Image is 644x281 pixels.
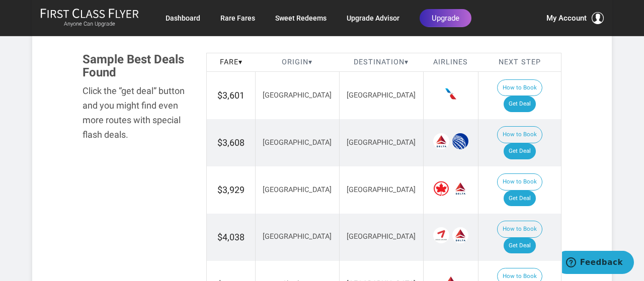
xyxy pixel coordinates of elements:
iframe: Opens a widget where you can find more information [562,251,634,276]
a: Get Deal [504,238,536,254]
a: Dashboard [166,9,200,27]
span: United [452,133,468,149]
button: How to Book [497,79,542,97]
button: How to Book [497,173,542,191]
a: Sweet Redeems [275,9,327,27]
span: American Airlines [443,86,459,102]
span: Delta Airlines [452,227,468,243]
th: Next Step [478,53,561,72]
a: Get Deal [504,191,536,207]
a: Get Deal [504,96,536,112]
span: [GEOGRAPHIC_DATA] [263,138,332,147]
span: ▾ [405,58,409,66]
span: $3,929 [217,184,245,195]
div: Click the “get deal” button and you might find even more routes with special flash deals. [83,84,191,142]
th: Destination [339,53,423,72]
span: ▾ [308,58,312,66]
span: [GEOGRAPHIC_DATA] [347,232,416,241]
button: How to Book [497,126,542,143]
th: Airlines [423,53,478,72]
a: Get Deal [504,143,536,159]
small: Anyone Can Upgrade [40,21,139,28]
span: Delta Airlines [433,133,449,149]
span: [GEOGRAPHIC_DATA] [263,91,332,100]
span: $3,601 [217,90,245,101]
a: Rare Fares [220,9,255,27]
h3: Sample Best Deals Found [83,53,191,79]
span: [GEOGRAPHIC_DATA] [347,91,416,100]
span: ▾ [238,58,243,66]
span: [GEOGRAPHIC_DATA] [263,232,332,241]
span: [GEOGRAPHIC_DATA] [263,185,332,194]
span: Air Canada [433,180,449,197]
span: $4,038 [217,232,245,242]
span: Asiana [433,227,449,243]
a: First Class FlyerAnyone Can Upgrade [40,8,139,28]
img: First Class Flyer [40,8,139,19]
span: My Account [546,12,587,24]
a: Upgrade Advisor [347,9,399,27]
th: Origin [256,53,340,72]
button: My Account [546,12,604,24]
button: How to Book [497,221,542,238]
span: [GEOGRAPHIC_DATA] [347,185,416,194]
span: Delta Airlines [452,180,468,197]
span: [GEOGRAPHIC_DATA] [347,138,416,147]
a: Upgrade [420,9,471,27]
th: Fare [206,53,256,72]
span: $3,608 [217,137,245,148]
